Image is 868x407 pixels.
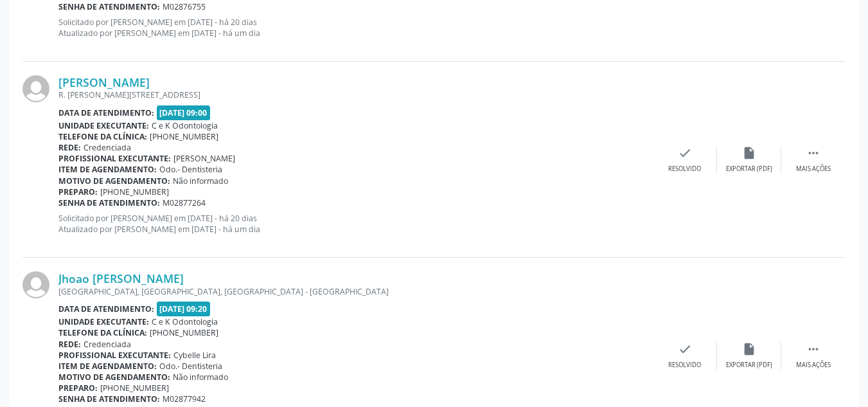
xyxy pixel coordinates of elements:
[152,120,218,131] span: C e K Odontologia
[58,286,653,297] div: [GEOGRAPHIC_DATA], [GEOGRAPHIC_DATA], [GEOGRAPHIC_DATA] - [GEOGRAPHIC_DATA]
[58,316,149,327] b: Unidade executante:
[58,303,154,314] b: Data de atendimento:
[58,213,653,235] p: Solicitado por [PERSON_NAME] em [DATE] - há 20 dias Atualizado por [PERSON_NAME] em [DATE] - há u...
[58,339,81,350] b: Rede:
[742,146,756,160] i: insert_drive_file
[58,120,149,131] b: Unidade executante:
[58,361,157,372] b: Item de agendamento:
[58,393,160,404] b: Senha de atendimento:
[742,342,756,356] i: insert_drive_file
[58,327,147,338] b: Telefone da clínica:
[100,383,169,393] span: [PHONE_NUMBER]
[84,142,131,153] span: Credenciada
[58,131,147,142] b: Telefone da clínica:
[157,302,211,316] span: [DATE] 09:20
[58,89,653,100] div: R. [PERSON_NAME][STREET_ADDRESS]
[726,165,772,174] div: Exportar (PDF)
[58,153,171,164] b: Profissional executante:
[84,339,131,350] span: Credenciada
[173,350,216,361] span: Cybelle Lira
[678,342,692,356] i: check
[150,327,218,338] span: [PHONE_NUMBER]
[806,146,820,160] i: 
[58,186,98,197] b: Preparo:
[22,271,49,298] img: img
[159,164,222,175] span: Odo.- Dentisteria
[58,1,160,12] b: Senha de atendimento:
[58,17,653,39] p: Solicitado por [PERSON_NAME] em [DATE] - há 20 dias Atualizado por [PERSON_NAME] em [DATE] - há u...
[58,350,171,361] b: Profissional executante:
[58,372,170,383] b: Motivo de agendamento:
[58,176,170,186] b: Motivo de agendamento:
[163,1,206,12] span: M02876755
[159,361,222,372] span: Odo.- Dentisteria
[157,105,211,120] span: [DATE] 09:00
[173,372,228,383] span: Não informado
[150,131,218,142] span: [PHONE_NUMBER]
[58,164,157,175] b: Item de agendamento:
[58,107,154,118] b: Data de atendimento:
[58,142,81,153] b: Rede:
[58,383,98,393] b: Preparo:
[668,361,701,370] div: Resolvido
[22,75,49,102] img: img
[163,197,206,208] span: M02877264
[58,271,184,285] a: Jhoao [PERSON_NAME]
[668,165,701,174] div: Resolvido
[678,146,692,160] i: check
[100,186,169,197] span: [PHONE_NUMBER]
[806,342,820,356] i: 
[163,393,206,404] span: M02877942
[796,165,831,174] div: Mais ações
[726,361,772,370] div: Exportar (PDF)
[152,316,218,327] span: C e K Odontologia
[173,176,228,186] span: Não informado
[58,75,150,89] a: [PERSON_NAME]
[58,197,160,208] b: Senha de atendimento:
[796,361,831,370] div: Mais ações
[173,153,235,164] span: [PERSON_NAME]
